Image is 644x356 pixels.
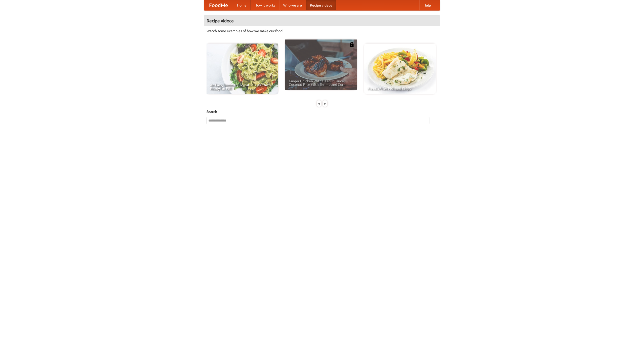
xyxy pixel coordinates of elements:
[279,0,306,10] a: Who we are
[251,0,279,10] a: How it works
[419,0,435,10] a: Help
[364,44,436,94] a: French Fries Fish and Chips
[204,16,440,26] h4: Recipe videos
[207,44,278,94] a: An Easy, Summery Tomato Pasta That's Ready for Fall
[349,42,354,47] img: 483408.png
[210,83,274,90] span: An Easy, Summery Tomato Pasta That's Ready for Fall
[207,109,437,114] h5: Search
[204,0,233,10] a: FoodMe
[323,100,327,107] div: »
[306,0,336,10] a: Recipe videos
[368,87,432,90] span: French Fries Fish and Chips
[207,28,437,33] p: Watch some examples of how we make our food!
[233,0,251,10] a: Home
[317,100,321,107] div: «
